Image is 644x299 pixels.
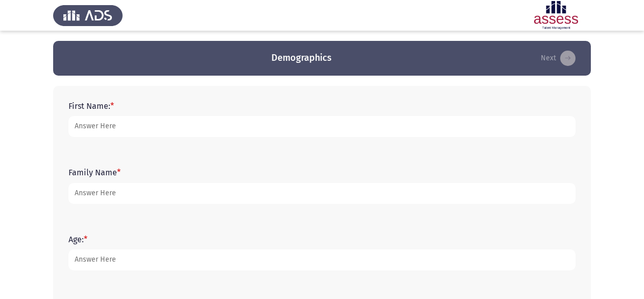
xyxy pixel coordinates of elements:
label: First Name: [68,101,114,111]
label: Age: [68,235,87,244]
input: add answer text [68,183,576,204]
img: Assess Talent Management logo [53,1,123,30]
img: Assessment logo of ASSESS English Language Assessment (3 Module) (Ad - IB) [521,1,591,30]
button: load next page [538,50,579,66]
input: add answer text [68,116,576,137]
h3: Demographics [271,52,332,64]
input: add answer text [68,249,576,270]
label: Family Name [68,168,121,177]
